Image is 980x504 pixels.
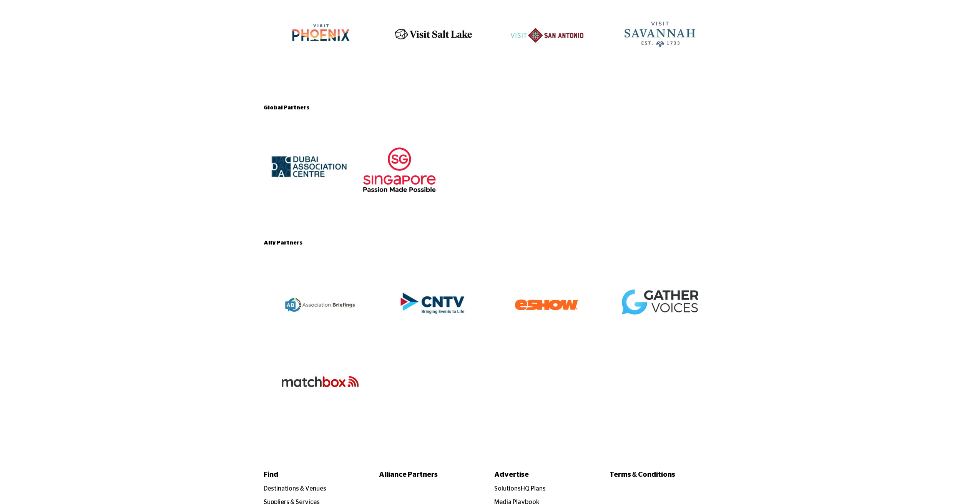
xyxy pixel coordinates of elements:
img: 83a33cd6-2bc3-4e5c-9825-ab1ca88fda99.jpg [508,266,585,343]
img: e58f7144-343c-47bc-8038-77c77364700d.jpg [361,131,438,208]
img: 6a2619ce-fbc1-4613-9bba-1b016bb421cf.jpg [395,266,472,343]
a: Find [264,470,371,480]
h2: Global Partners [264,104,717,112]
h2: Ally Partners [264,239,717,247]
a: Destinations & Venues [264,486,327,492]
img: f0739db3-7fb2-4971-9bc9-1d78de07ad9b.jpg [621,266,698,343]
a: Alliance Partners [379,470,486,480]
a: Advertise [494,470,601,480]
a: Terms & Conditions [610,470,717,480]
a: SolutionsHQ Plans [494,486,546,492]
img: f25c8836-a51c-4af3-8907-126e9137481c.jpg [282,266,359,343]
img: 16ad57d0-945b-44ac-b2fe-3b12c46f39bd.jpg [270,131,347,208]
img: 7c16d613-74a9-454c-9313-b7ceffe96b32.jpg [282,343,359,420]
